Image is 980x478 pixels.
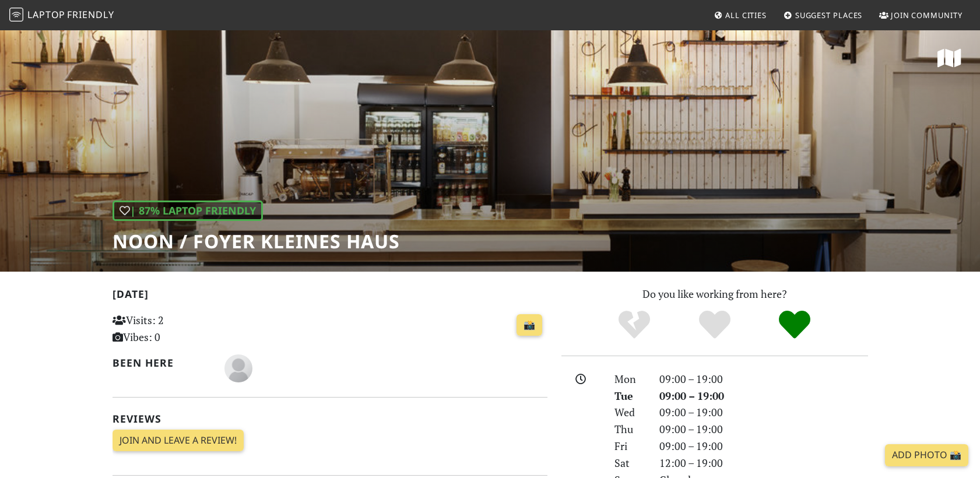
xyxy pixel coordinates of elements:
[9,5,114,26] a: LaptopFriendly LaptopFriendly
[725,10,767,20] span: All Cities
[779,5,867,26] a: Suggest Places
[885,444,968,466] a: Add Photo 📸
[113,357,211,369] h2: Been here
[607,388,652,405] div: Tue
[113,312,248,346] p: Visits: 2 Vibes: 0
[675,309,755,341] div: Yes
[113,288,547,305] h2: [DATE]
[709,5,771,26] a: All Cities
[607,371,652,388] div: Mon
[67,8,114,21] span: Friendly
[652,404,875,421] div: 09:00 – 19:00
[795,10,863,20] span: Suggest Places
[113,413,547,425] h2: Reviews
[607,455,652,472] div: Sat
[652,388,875,405] div: 09:00 – 19:00
[607,404,652,421] div: Wed
[517,314,542,336] a: 📸
[652,421,875,438] div: 09:00 – 19:00
[652,438,875,455] div: 09:00 – 19:00
[607,421,652,438] div: Thu
[224,354,252,382] img: blank-535327c66bd565773addf3077783bbfce4b00ec00e9fd257753287c682c7fa38.png
[652,455,875,472] div: 12:00 – 19:00
[561,286,868,303] p: Do you like working from here?
[754,309,835,341] div: Definitely!
[652,371,875,388] div: 09:00 – 19:00
[9,8,23,22] img: LaptopFriendly
[594,309,675,341] div: No
[224,360,252,374] span: Paula Menzel
[27,8,65,21] span: Laptop
[113,230,400,252] h1: noon / Foyer Kleines Haus
[113,201,263,221] div: | 87% Laptop Friendly
[874,5,967,26] a: Join Community
[607,438,652,455] div: Fri
[891,10,963,20] span: Join Community
[113,430,244,452] a: Join and leave a review!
